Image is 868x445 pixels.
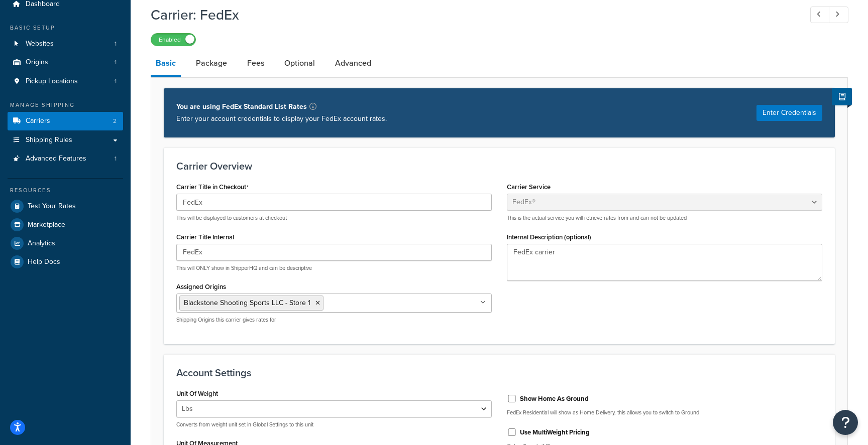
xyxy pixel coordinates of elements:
a: Websites1 [8,35,123,53]
span: Advanced Features [26,155,86,163]
a: Analytics [8,234,123,252]
span: Marketplace [28,221,65,229]
p: You are using FedEx Standard List Rates [176,101,387,113]
label: Carrier Service [507,183,551,191]
span: Help Docs [28,258,60,266]
p: Shipping Origins this carrier gives rates for [176,316,492,324]
p: Converts from weight unit set in Global Settings to this unit [176,421,492,428]
div: Resources [8,186,123,195]
a: Optional [279,51,320,75]
span: Blackstone Shooting Sports LLC - Store 1 [184,298,310,308]
a: Help Docs [8,253,123,271]
a: Next Record [829,7,848,23]
p: This will ONLY show in ShipperHQ and can be descriptive [176,264,492,272]
li: Carriers [8,112,123,130]
a: Previous Record [810,7,830,23]
label: Carrier Title in Checkout [176,183,249,191]
label: Use MultiWeight Pricing [520,428,590,437]
a: Pickup Locations1 [8,72,123,91]
h3: Carrier Overview [176,161,822,172]
a: Marketplace [8,216,123,234]
span: Analytics [28,239,55,248]
p: Enter your account credentials to display your FedEx account rates. [176,113,387,125]
span: Shipping Rules [26,136,72,144]
li: Pickup Locations [8,72,123,91]
a: Advanced Features1 [8,150,123,168]
a: Carriers2 [8,112,123,130]
li: Websites [8,35,123,53]
a: Shipping Rules [8,131,123,150]
span: 1 [115,155,117,163]
span: 2 [113,117,117,125]
button: Show Help Docs [832,88,852,105]
label: Internal Description (optional) [507,233,591,241]
h3: Account Settings [176,367,822,378]
p: FedEx Residential will show as Home Delivery, this allows you to switch to Ground [507,409,822,416]
label: Carrier Title Internal [176,233,234,241]
p: This is the actual service you will retrieve rates from and can not be updated [507,214,822,222]
textarea: FedEx carrier [507,244,822,281]
label: Assigned Origins [176,283,226,290]
li: Origins [8,53,123,72]
span: Test Your Rates [28,202,76,211]
div: Basic Setup [8,24,123,32]
span: Origins [26,58,48,67]
span: Carriers [26,117,50,125]
a: Package [191,51,232,75]
button: Open Resource Center [833,410,858,435]
a: Fees [242,51,269,75]
li: Advanced Features [8,150,123,168]
p: This will be displayed to customers at checkout [176,214,492,222]
span: 1 [115,58,117,67]
a: Advanced [330,51,376,75]
label: Unit Of Weight [176,390,218,397]
button: Enter Credentials [756,105,822,121]
span: Pickup Locations [26,77,78,86]
h1: Carrier: FedEx [151,5,792,25]
span: Websites [26,40,54,48]
span: 1 [115,40,117,48]
label: Enabled [151,34,195,46]
a: Basic [151,51,181,77]
div: Manage Shipping [8,101,123,109]
label: Show Home As Ground [520,394,589,403]
span: 1 [115,77,117,86]
a: Test Your Rates [8,197,123,215]
a: Origins1 [8,53,123,72]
